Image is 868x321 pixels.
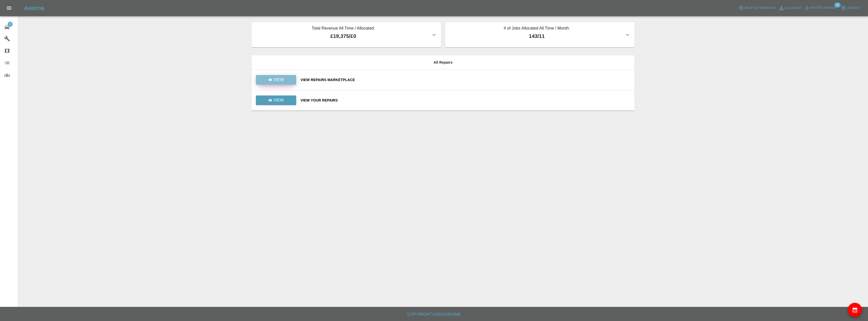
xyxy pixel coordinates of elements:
[252,22,441,47] button: Total Revenue All Time / Allocated:£19,375/£0
[445,22,635,47] button: # of Jobs Allocated All Time / Month:143/11
[256,95,296,105] a: View
[4,311,864,318] h6: Copyright © 2025 Axioma
[24,4,44,12] h5: Axioma
[252,55,635,70] th: All Repairs
[744,5,776,11] span: Help & Feedback
[834,3,840,8] span: 12
[256,78,296,82] a: View
[273,97,284,103] p: View
[449,25,625,32] p: # of Jobs Allocated All Time / Month:
[256,32,431,40] p: £19,375 / £0
[301,77,631,82] a: View Repairs Marketplace
[785,5,802,11] span: Account
[301,98,631,103] a: View Your Repairs
[449,32,625,40] p: 143 / 11
[273,77,284,83] p: View
[839,4,862,12] button: Logout
[3,2,15,14] button: Open drawer
[256,98,296,102] a: View
[8,22,13,27] span: 5
[848,303,862,317] button: availability
[846,5,861,11] span: Logout
[737,4,777,12] button: Help & Feedback
[803,4,837,12] button: Notifications
[256,75,296,85] a: View
[810,5,836,11] span: Notifications
[256,25,431,32] p: Total Revenue All Time / Allocated:
[777,4,803,12] a: Account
